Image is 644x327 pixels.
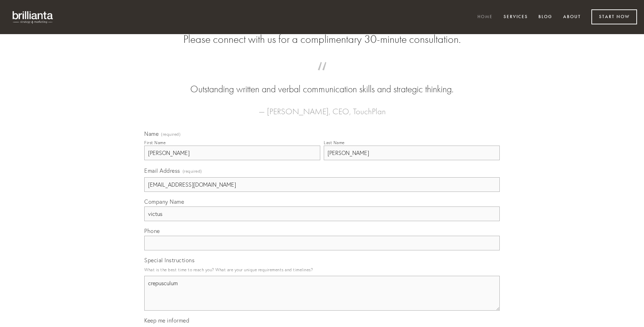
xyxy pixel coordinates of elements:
[161,132,181,137] span: (required)
[144,167,180,174] span: Email Address
[591,9,637,24] a: Start Now
[144,33,500,46] h2: Please connect with us for a complimentary 30-minute consultation.
[7,7,59,27] img: brillianta - research, strategy, marketing
[473,11,497,23] a: Home
[144,276,500,311] textarea: crepusculum
[144,198,184,205] span: Company Name
[144,140,166,145] div: First Name
[155,69,489,83] span: “
[183,166,202,176] span: (required)
[144,265,500,274] p: What is the best time to reach you? What are your unique requirements and timelines?
[155,96,489,118] figcaption: — [PERSON_NAME], CEO, TouchPlan
[144,227,160,234] span: Phone
[144,130,159,137] span: Name
[144,317,189,324] span: Keep me informed
[559,11,585,23] a: About
[324,140,345,145] div: Last Name
[499,11,532,23] a: Services
[155,69,489,96] blockquote: Outstanding written and verbal communication skills and strategic thinking.
[534,11,557,23] a: Blog
[144,257,194,264] span: Special Instructions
